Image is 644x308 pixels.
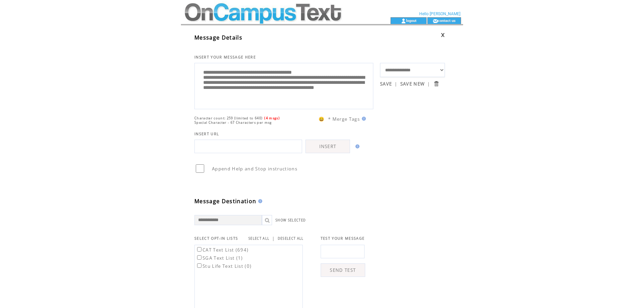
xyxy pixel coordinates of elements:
[197,255,202,260] input: SGA Text List (1)
[196,247,248,253] label: CAT Text List (694)
[194,120,272,125] span: Special Character - 67 Characters per msg
[194,55,256,60] span: INSERT YOUR MESSAGE HERE
[275,218,306,222] a: SHOW SELECTED
[256,199,262,203] img: help.gif
[194,197,256,205] span: Message Destination
[305,140,350,153] a: INSERT
[272,235,275,241] span: |
[248,236,269,241] a: SELECT ALL
[427,81,430,87] span: |
[196,255,243,261] label: SGA Text List (1)
[438,18,456,23] a: contact us
[406,18,417,23] a: logout
[400,81,425,87] a: SAVE NEW
[197,247,202,252] input: CAT Text List (694)
[401,18,406,24] img: account_icon.gif
[419,11,460,16] span: Hello [PERSON_NAME]
[433,80,439,87] input: Submit
[196,263,251,269] label: Stu Life Text List (0)
[433,18,438,24] img: contact_us_icon.gif
[321,236,365,241] span: TEST YOUR MESSAGE
[380,81,392,87] a: SAVE
[194,116,263,120] span: Character count: 259 (limited to 640)
[278,236,304,241] a: DESELECT ALL
[319,116,325,122] span: 😀
[194,236,238,241] span: SELECT OPT-IN LISTS
[194,132,219,136] span: INSERT URL
[197,263,202,268] input: Stu Life Text List (0)
[328,116,360,122] span: * Merge Tags
[395,81,397,87] span: |
[212,166,297,172] span: Append Help and Stop instructions
[194,34,242,41] span: Message Details
[321,263,365,277] a: SEND TEST
[353,144,359,148] img: help.gif
[360,117,366,121] img: help.gif
[264,116,280,120] span: (4 msgs)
